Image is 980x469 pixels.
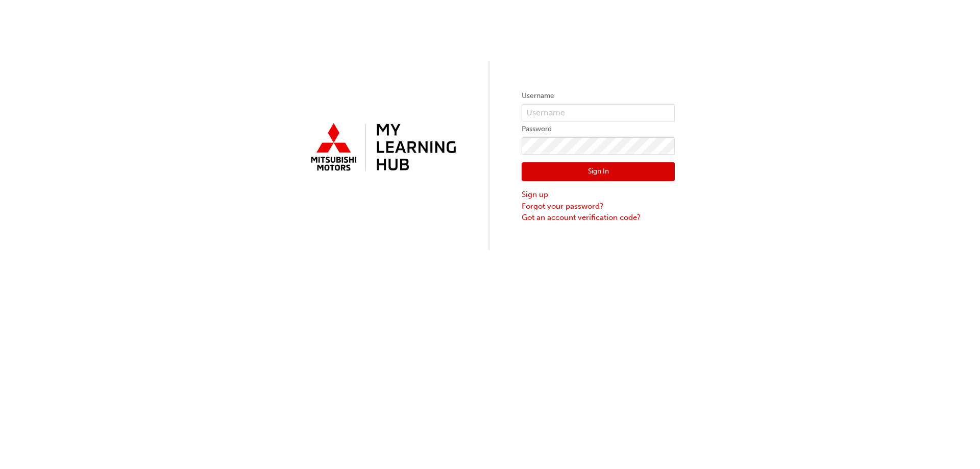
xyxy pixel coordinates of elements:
a: Sign up [522,189,675,201]
a: Forgot your password? [522,201,675,212]
label: Username [522,90,675,102]
input: Username [522,104,675,121]
img: mmal [305,119,458,177]
button: Sign In [522,162,675,182]
a: Got an account verification code? [522,212,675,224]
label: Password [522,123,675,135]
